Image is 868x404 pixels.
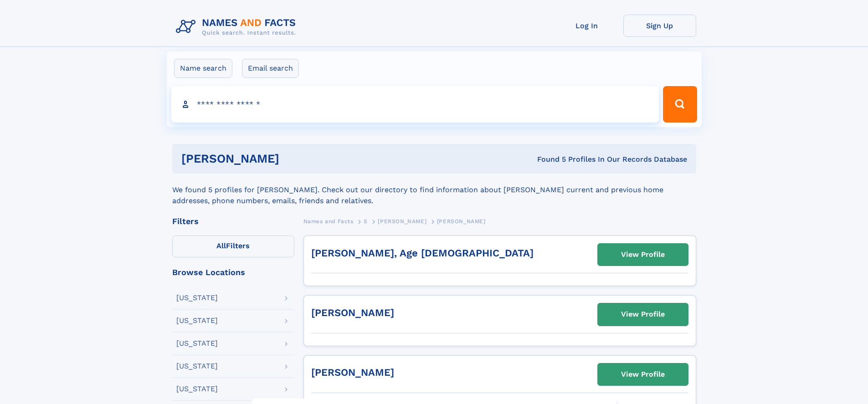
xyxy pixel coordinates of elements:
a: View Profile [598,363,688,385]
a: View Profile [598,244,688,266]
div: [US_STATE] [176,294,218,302]
div: [US_STATE] [176,385,218,393]
div: [US_STATE] [176,363,218,370]
div: Filters [172,217,294,225]
div: Found 5 Profiles In Our Records Database [408,154,687,164]
a: S [364,215,368,227]
label: Filters [172,235,294,257]
div: [US_STATE] [176,340,218,347]
input: search input [171,86,659,123]
label: Email search [242,59,299,78]
span: [PERSON_NAME] [437,218,486,225]
button: Search Button [663,86,697,123]
div: [US_STATE] [176,317,218,324]
div: We found 5 profiles for [PERSON_NAME]. Check out our directory to find information about [PERSON_... [172,174,696,206]
a: Sign Up [623,15,696,37]
a: [PERSON_NAME] [378,215,426,227]
span: [PERSON_NAME] [378,218,426,225]
a: [PERSON_NAME] [311,307,394,318]
label: Name search [174,59,232,78]
a: Names and Facts [303,215,354,227]
div: Browse Locations [172,268,294,276]
span: S [364,218,368,225]
span: All [216,241,226,250]
div: View Profile [621,364,665,385]
div: View Profile [621,304,665,325]
a: View Profile [598,303,688,325]
img: Logo Names and Facts [172,15,303,39]
h1: [PERSON_NAME] [181,153,408,164]
a: [PERSON_NAME], Age [DEMOGRAPHIC_DATA] [311,247,534,259]
a: Log In [550,15,623,37]
a: [PERSON_NAME] [311,367,394,378]
div: View Profile [621,244,665,265]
